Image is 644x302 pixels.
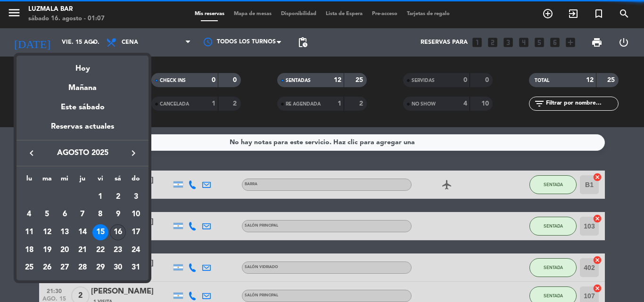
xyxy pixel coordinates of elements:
[92,189,108,205] div: 1
[74,242,91,258] div: 21
[127,259,145,277] td: 31 de agosto de 2025
[20,188,91,206] td: AGO.
[127,173,145,188] th: domingo
[91,206,109,224] td: 8 de agosto de 2025
[56,259,74,277] td: 27 de agosto de 2025
[57,242,73,258] div: 20
[91,241,109,259] td: 22 de agosto de 2025
[109,173,127,188] th: sábado
[57,224,73,240] div: 13
[128,224,144,240] div: 17
[20,206,38,224] td: 4 de agosto de 2025
[74,224,91,240] div: 14
[74,260,91,276] div: 28
[110,189,126,205] div: 2
[39,260,55,276] div: 26
[21,242,37,258] div: 18
[57,206,73,222] div: 6
[20,241,38,259] td: 18 de agosto de 2025
[110,260,126,276] div: 30
[39,224,55,240] div: 12
[56,223,74,241] td: 13 de agosto de 2025
[91,173,109,188] th: viernes
[127,188,145,206] td: 3 de agosto de 2025
[109,259,127,277] td: 30 de agosto de 2025
[56,241,74,259] td: 20 de agosto de 2025
[128,260,144,276] div: 31
[38,223,56,241] td: 12 de agosto de 2025
[127,223,145,241] td: 17 de agosto de 2025
[21,224,37,240] div: 11
[74,223,91,241] td: 14 de agosto de 2025
[92,260,108,276] div: 29
[23,147,40,159] button: keyboard_arrow_left
[17,121,149,140] div: Reservas actuales
[17,75,149,94] div: Mañana
[127,206,145,224] td: 10 de agosto de 2025
[56,206,74,224] td: 6 de agosto de 2025
[38,173,56,188] th: martes
[74,259,91,277] td: 28 de agosto de 2025
[20,259,38,277] td: 25 de agosto de 2025
[17,94,149,121] div: Este sábado
[91,259,109,277] td: 29 de agosto de 2025
[110,242,126,258] div: 23
[128,242,144,258] div: 24
[92,224,108,240] div: 15
[38,241,56,259] td: 19 de agosto de 2025
[20,173,38,188] th: lunes
[56,173,74,188] th: miércoles
[128,206,144,222] div: 10
[109,188,127,206] td: 2 de agosto de 2025
[109,241,127,259] td: 23 de agosto de 2025
[92,206,108,222] div: 8
[21,206,37,222] div: 4
[91,188,109,206] td: 1 de agosto de 2025
[20,223,38,241] td: 11 de agosto de 2025
[39,206,55,222] div: 5
[127,241,145,259] td: 24 de agosto de 2025
[128,147,139,159] i: keyboard_arrow_right
[109,223,127,241] td: 16 de agosto de 2025
[92,242,108,258] div: 22
[110,224,126,240] div: 16
[91,223,109,241] td: 15 de agosto de 2025
[38,259,56,277] td: 26 de agosto de 2025
[38,206,56,224] td: 5 de agosto de 2025
[109,206,127,224] td: 9 de agosto de 2025
[17,56,149,75] div: Hoy
[74,241,91,259] td: 21 de agosto de 2025
[40,147,125,159] span: agosto 2025
[57,260,73,276] div: 27
[74,173,91,188] th: jueves
[125,147,142,159] button: keyboard_arrow_right
[128,189,144,205] div: 3
[74,206,91,222] div: 7
[39,242,55,258] div: 19
[21,260,37,276] div: 25
[26,147,37,159] i: keyboard_arrow_left
[74,206,91,224] td: 7 de agosto de 2025
[110,206,126,222] div: 9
